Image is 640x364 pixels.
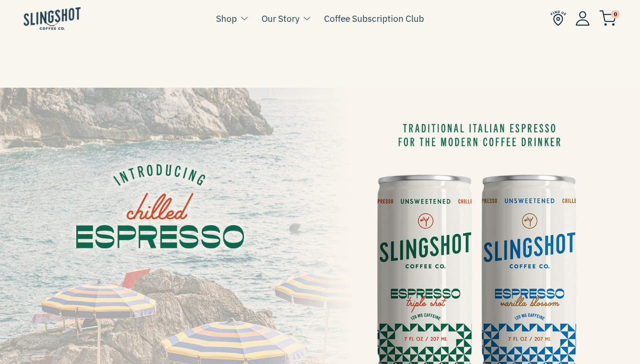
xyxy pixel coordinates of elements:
img: cart [599,10,616,26]
img: Find Us [550,10,566,26]
a: 0 [599,12,616,24]
a: Coffee Subscription Club [324,11,424,26]
a: Our Story [261,11,299,26]
img: Account [576,11,590,26]
span: 0 [611,10,620,18]
a: Shop [216,11,237,26]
